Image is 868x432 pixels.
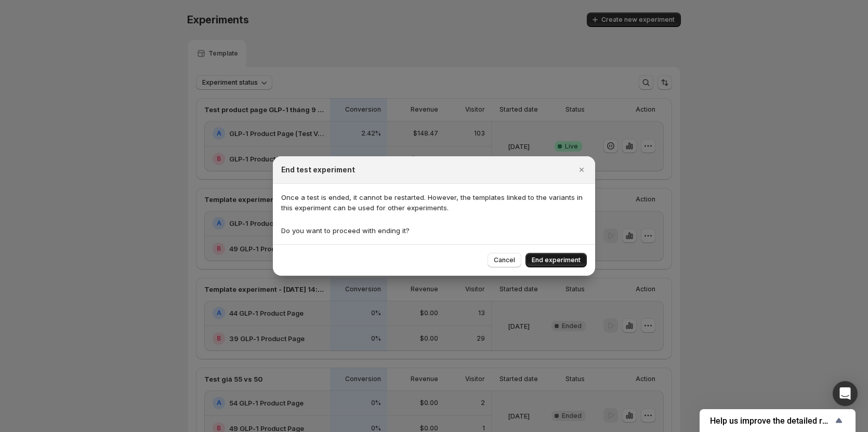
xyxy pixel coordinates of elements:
p: Do you want to proceed with ending it? [281,225,587,236]
h2: End test experiment [281,165,355,175]
button: Cancel [488,253,521,267]
p: Once a test is ended, it cannot be restarted. However, the templates linked to the variants in th... [281,192,587,213]
button: Show survey - Help us improve the detailed report for A/B campaigns [710,414,845,427]
span: End experiment [532,256,581,264]
span: Cancel [494,256,515,264]
span: Help us improve the detailed report for A/B campaigns [710,416,833,426]
button: Close [574,163,589,177]
div: Open Intercom Messenger [833,381,858,406]
button: End experiment [525,253,587,267]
